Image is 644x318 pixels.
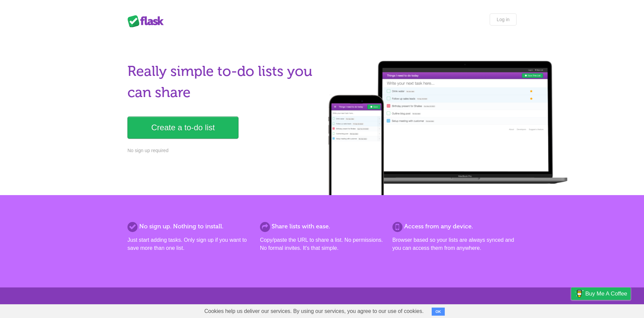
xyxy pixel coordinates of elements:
[198,305,430,318] span: Cookies help us deliver our services. By using our services, you agree to our use of cookies.
[260,236,384,252] p: Copy/paste the URL to share a list. No permissions. No formal invites. It's that simple.
[392,236,517,252] p: Browser based so your lists are always synced and you can access them from anywhere.
[585,288,627,300] span: Buy me a coffee
[127,117,238,139] a: Create a to-do list
[127,61,318,103] h1: Really simple to-do lists you can share
[392,222,517,231] h2: Access from any device.
[127,147,318,154] p: No sign up required
[432,308,445,316] button: OK
[260,222,384,231] h2: Share lists with ease.
[571,287,631,300] a: Buy me a coffee
[127,236,252,252] p: Just start adding tasks. Only sign up if you want to save more than one list.
[127,15,168,27] div: Flask Lists
[127,222,252,231] h2: No sign up. Nothing to install.
[575,288,584,299] img: Buy me a coffee
[490,13,517,26] a: Log in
